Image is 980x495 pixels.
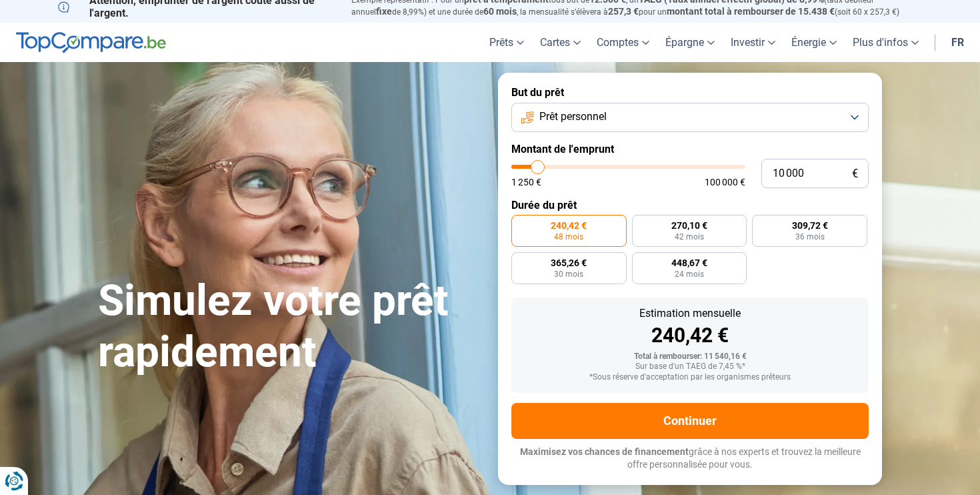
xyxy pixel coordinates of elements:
span: 240,42 € [551,221,587,230]
a: Investir [723,23,783,62]
span: 60 mois [483,6,517,17]
span: € [852,168,858,179]
div: 240,42 € [522,326,858,346]
a: Cartes [532,23,589,62]
h1: Simulez votre prêt rapidement [98,276,482,378]
p: grâce à nos experts et trouvez la meilleure offre personnalisée pour vous. [511,446,869,472]
span: 100 000 € [705,177,745,187]
span: 36 mois [795,233,825,241]
a: Énergie [783,23,845,62]
a: Plus d'infos [845,23,927,62]
button: Prêt personnel [511,103,869,132]
a: Comptes [589,23,657,62]
span: 42 mois [675,233,704,241]
span: 365,26 € [551,258,587,268]
span: Maximisez vos chances de financement [520,446,689,457]
a: fr [943,23,972,62]
div: Total à rembourser: 11 540,16 € [522,352,858,362]
a: Épargne [657,23,723,62]
span: 257,3 € [608,6,639,17]
img: TopCompare [16,32,166,53]
span: 30 mois [554,270,583,278]
label: But du prêt [511,86,869,99]
span: fixe [376,6,392,17]
div: Estimation mensuelle [522,308,858,319]
span: 270,10 € [671,221,707,230]
label: Durée du prêt [511,199,869,211]
div: *Sous réserve d'acceptation par les organismes prêteurs [522,373,858,382]
span: 48 mois [554,233,583,241]
span: 24 mois [675,270,704,278]
span: 309,72 € [792,221,828,230]
span: montant total à rembourser de 15.438 € [667,6,835,17]
span: 448,67 € [671,258,707,268]
label: Montant de l'emprunt [511,143,869,155]
span: Prêt personnel [539,109,607,124]
div: Sur base d'un TAEG de 7,45 %* [522,362,858,372]
a: Prêts [481,23,532,62]
span: 1 250 € [511,177,541,187]
button: Continuer [511,403,869,439]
